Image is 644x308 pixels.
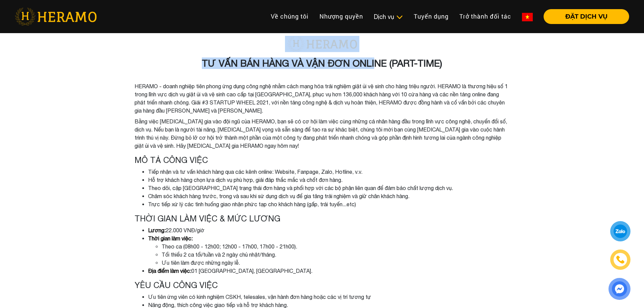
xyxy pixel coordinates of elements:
li: Theo ca (08h00 - 12h00; 12h00 - 17h00, 17h00 - 21h00). [162,242,510,251]
li: Tiếp nhận và tư vấn khách hàng qua các kênh online: Website, Fanpage, Zalo, Hotline, v.v. [148,168,510,176]
li: Tối thiểu 2 ca tối/tuần và 2 ngày chủ nhật/tháng. [162,251,510,259]
h4: MÔ TẢ CÔNG VIỆC [135,155,510,165]
strong: Thời gian làm việc: [148,235,193,241]
li: 22.000 VNĐ/giờ [148,226,510,234]
li: Chăm sóc khách hàng trước, trong và sau khi sử dụng dịch vụ để gia tăng trải nghiệm và giữ chân k... [148,192,510,200]
li: Ưu tiên ứng viên có kinh nghiệm CSKH, telesales, vận hành đơn hàng hoặc các vị trí tương tự [148,293,510,301]
h4: YÊU CẦU CÔNG VIỆC [135,280,510,290]
a: Trở thành đối tác [454,9,517,24]
img: subToggleIcon [396,14,403,21]
a: Nhượng quyền [314,9,368,24]
li: Hỗ trợ khách hàng chọn lựa dịch vụ phù hợp, giải đáp thắc mắc và chốt đơn hàng. [148,176,510,184]
strong: Địa điểm làm việc: [148,268,191,274]
h3: TƯ VẤN BÁN HÀNG VÀ VẬN ĐƠN ONLINE (PART-TIME) [135,57,510,69]
button: ĐẶT DỊCH VỤ [544,9,629,24]
li: Trực tiếp xử lý các tình huống giao nhận phức tạp cho khách hàng (gấp, trái tuyến...etc) [148,200,510,208]
li: 01 [GEOGRAPHIC_DATA], [GEOGRAPHIC_DATA]. [148,267,510,275]
li: Bằng việc [MEDICAL_DATA] gia vào đội ngũ của HERAMO, bạn sẽ có cơ hội làm việc cùng những cá nhân... [135,117,510,150]
img: vn-flag.png [522,13,533,21]
div: Dịch vụ [374,12,403,21]
a: Về chúng tôi [265,9,314,24]
img: heramo-logo.png [15,8,97,25]
strong: Lương: [148,227,166,233]
h4: THỜI GIAN LÀM VIỆC & MỨC LƯƠNG [135,214,510,223]
a: Tuyển dụng [408,9,454,24]
a: ĐẶT DỊCH VỤ [538,14,629,20]
li: Theo dõi, cập [GEOGRAPHIC_DATA] trạng thái đơn hàng và phối hợp với các bộ phận liên quan để đảm ... [148,184,510,192]
li: HERAMO - doanh nghiệp tiên phong ứng dụng công nghệ nhằm cách mạng hóa trải nghiệm giặt ủi vệ sin... [135,82,510,115]
li: Ưu tiên làm được những ngày lễ. [162,259,510,267]
img: logo-with-text.png [285,36,359,52]
a: phone-icon [611,251,629,269]
img: phone-icon [615,255,625,265]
